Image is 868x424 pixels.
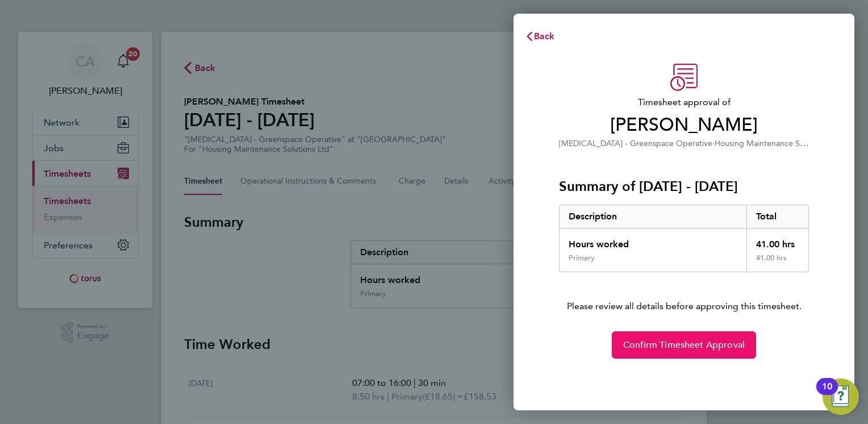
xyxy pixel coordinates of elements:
span: Back [534,31,555,41]
span: · [712,139,715,148]
span: [MEDICAL_DATA] - Greenspace Operative [559,139,712,148]
div: Primary [569,253,595,263]
span: [PERSON_NAME] [559,114,809,136]
div: 10 [822,386,832,401]
div: Description [560,205,746,228]
span: Timesheet approval of [559,95,809,109]
div: Hours worked [560,228,746,253]
p: Please review all details before approving this timesheet. [545,272,823,313]
div: Total [746,205,809,228]
div: 41.00 hrs [746,228,809,253]
h3: Summary of [DATE] - [DATE] [559,177,809,196]
div: Summary of 18 - 24 Aug 2025 [559,205,809,272]
span: Confirm Timesheet Approval [623,339,745,351]
button: Confirm Timesheet Approval [612,331,756,359]
button: Open Resource Center, 10 new notifications [823,379,859,415]
span: Housing Maintenance Solutions Ltd [715,138,842,148]
div: 41.00 hrs [746,253,809,272]
button: Back [514,25,566,48]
